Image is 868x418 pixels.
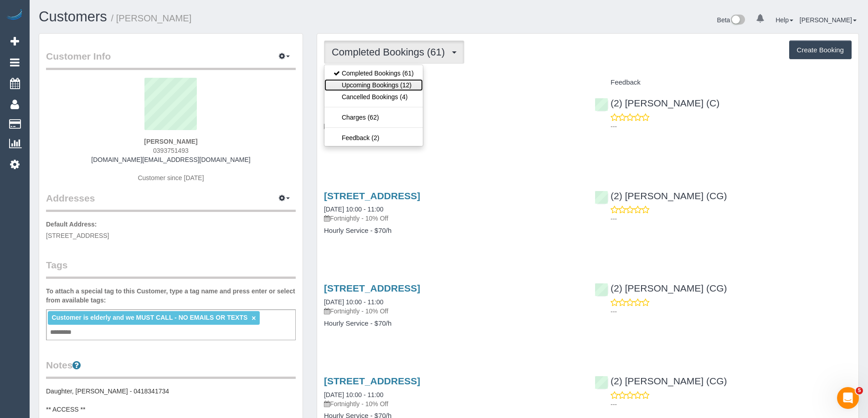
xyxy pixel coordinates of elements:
[611,307,852,316] p: ---
[324,376,420,386] a: [STREET_ADDRESS]
[800,16,857,24] a: [PERSON_NAME]
[324,283,420,293] a: [STREET_ADDRESS]
[837,387,859,409] iframe: Intercom live chat
[46,50,296,70] legend: Customer Info
[324,79,423,91] a: Upcoming Bookings (12)
[324,67,423,79] a: Completed Bookings (61)
[611,122,852,131] p: ---
[332,46,449,58] span: Completed Bookings (61)
[324,307,581,316] p: Fortnightly - 10% Off
[138,174,204,181] span: Customer since [DATE]
[144,138,197,145] strong: [PERSON_NAME]
[611,400,852,409] p: ---
[46,232,109,239] span: [STREET_ADDRESS]
[324,298,383,306] a: [DATE] 10:00 - 11:00
[324,111,423,123] a: Charges (62)
[111,13,192,23] small: / [PERSON_NAME]
[153,147,189,154] span: 0393751493
[46,358,296,379] legend: Notes
[46,258,296,279] legend: Tags
[324,214,581,223] p: Fortnightly - 10% Off
[324,227,581,235] h4: Hourly Service - $70/h
[324,191,420,201] a: [STREET_ADDRESS]
[595,376,727,386] a: (2) [PERSON_NAME] (CG)
[252,314,256,322] a: ×
[595,283,727,293] a: (2) [PERSON_NAME] (CG)
[717,16,745,24] a: Beta
[611,214,852,223] p: ---
[46,220,97,229] label: Default Address:
[324,399,581,408] p: Fortnightly - 10% Off
[789,40,852,60] button: Create Booking
[91,156,250,163] a: [DOMAIN_NAME][EMAIL_ADDRESS][DOMAIN_NAME]
[776,16,793,24] a: Help
[324,121,581,131] p: Fortnightly - 10% Off
[324,79,581,86] h4: Service
[324,320,581,327] h4: Hourly Service - $70/h
[46,287,296,305] label: To attach a special tag to this Customer, type a tag name and press enter or select from availabl...
[856,387,863,394] span: 5
[324,91,423,103] a: Cancelled Bookings (4)
[595,98,719,108] a: (2) [PERSON_NAME] (C)
[324,132,423,144] a: Feedback (2)
[324,40,464,64] button: Completed Bookings (61)
[39,9,107,25] a: Customers
[324,134,581,142] h4: Hourly Service - $70/h
[51,314,247,321] span: Customer is elderly and we MUST CALL - NO EMAILS OR TEXTS
[595,79,852,86] h4: Feedback
[324,206,383,213] a: [DATE] 10:00 - 11:00
[595,191,727,201] a: (2) [PERSON_NAME] (CG)
[5,9,24,22] img: Automaid Logo
[324,391,383,398] a: [DATE] 10:00 - 11:00
[730,15,745,26] img: New interface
